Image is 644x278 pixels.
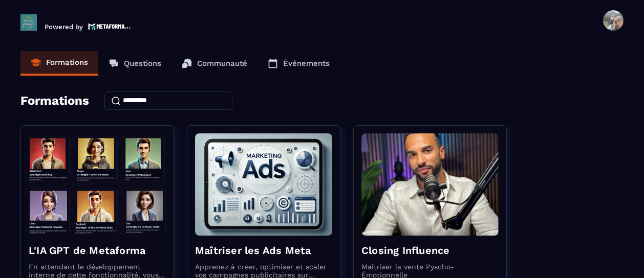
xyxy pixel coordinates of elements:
[361,243,499,258] h4: Closing Influence
[29,133,166,236] img: formation-background
[257,51,340,76] a: Événements
[171,51,257,76] a: Communauté
[45,23,83,31] p: Powered by
[124,59,161,68] p: Questions
[361,133,499,236] img: formation-background
[98,51,171,76] a: Questions
[46,58,88,67] p: Formations
[20,14,37,31] img: logo-branding
[20,51,98,76] a: Formations
[197,59,247,68] p: Communauté
[88,22,131,31] img: logo
[195,133,332,236] img: formation-background
[195,243,332,258] h4: Maîtriser les Ads Meta
[283,59,330,68] p: Événements
[20,94,89,108] h4: Formations
[29,243,166,258] h4: L'IA GPT de Metaforma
